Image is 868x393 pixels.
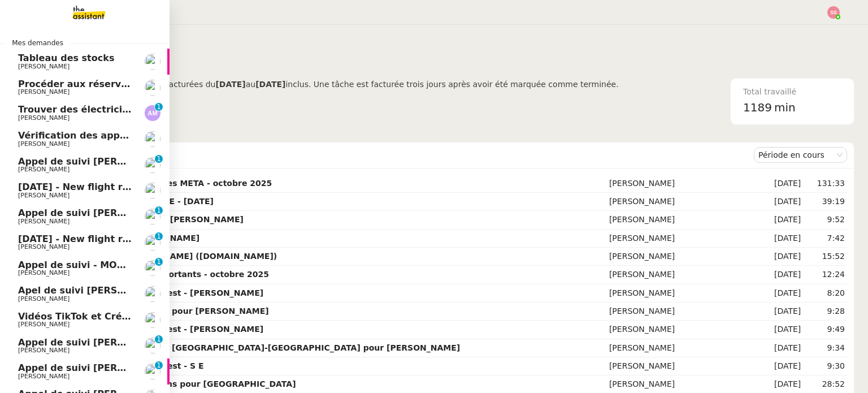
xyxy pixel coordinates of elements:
[18,269,70,277] span: [PERSON_NAME]
[18,321,70,328] span: [PERSON_NAME]
[155,232,163,240] nz-badge-sup: 1
[18,156,177,167] span: Appel de suivi [PERSON_NAME]
[18,192,70,199] span: [PERSON_NAME]
[803,230,847,248] td: 7:42
[803,211,847,229] td: 9:52
[145,209,160,224] img: users%2FW4OQjB9BRtYK2an7yusO0WsYLsD3%2Favatar%2F28027066-518b-424c-8476-65f2e549ac29
[18,140,70,148] span: [PERSON_NAME]
[761,339,803,357] td: [DATE]
[803,284,847,303] td: 8:20
[145,312,160,328] img: users%2FCk7ZD5ubFNWivK6gJdIkoi2SB5d2%2Favatar%2F3f84dbb7-4157-4842-a987-fca65a8b7a9a
[145,80,160,96] img: users%2FW4OQjB9BRtYK2an7yusO0WsYLsD3%2Favatar%2F28027066-518b-424c-8476-65f2e549ac29
[157,103,161,113] p: 1
[18,79,288,89] span: Procéder aux réservations pour [GEOGRAPHIC_DATA]
[758,148,843,162] nz-select-item: Période en cours
[18,311,261,322] span: Vidéos TikTok et Créatives META - octobre 2025
[18,182,357,192] span: [DATE] - New flight request - [GEOGRAPHIC_DATA][PERSON_NAME]
[145,157,160,173] img: users%2FW4OQjB9BRtYK2an7yusO0WsYLsD3%2Favatar%2F28027066-518b-424c-8476-65f2e549ac29
[803,266,847,284] td: 12:24
[18,114,70,122] span: [PERSON_NAME]
[803,193,847,211] td: 39:19
[18,63,70,70] span: [PERSON_NAME]
[743,101,772,114] span: 1189
[761,211,803,229] td: [DATE]
[157,232,161,243] p: 1
[145,131,160,147] img: users%2FW4OQjB9BRtYK2an7yusO0WsYLsD3%2Favatar%2F28027066-518b-424c-8476-65f2e549ac29
[18,295,70,303] span: [PERSON_NAME]
[18,53,114,63] span: Tableau des stocks
[607,321,761,339] td: [PERSON_NAME]
[18,234,251,244] span: [DATE] - New flight request - [PERSON_NAME]
[145,183,160,198] img: users%2FC9SBsJ0duuaSgpQFj5LgoEX8n0o2%2Favatar%2Fec9d51b8-9413-4189-adfb-7be4d8c96a3c
[157,258,161,268] p: 1
[157,335,161,346] p: 1
[18,260,325,270] span: Appel de suivi - MON RENOVATEUR LOCAL - [PERSON_NAME]
[255,80,285,89] b: [DATE]
[155,155,163,163] nz-badge-sup: 1
[607,303,761,321] td: [PERSON_NAME]
[155,103,163,111] nz-badge-sup: 1
[761,357,803,375] td: [DATE]
[18,130,258,141] span: Vérification des appels sortants - octobre 2025
[18,208,216,218] span: Appel de suivi [PERSON_NAME]-Riottot
[761,321,803,339] td: [DATE]
[155,361,163,369] nz-badge-sup: 1
[155,206,163,214] nz-badge-sup: 1
[803,248,847,266] td: 15:52
[145,338,160,353] img: users%2FW4OQjB9BRtYK2an7yusO0WsYLsD3%2Favatar%2F28027066-518b-424c-8476-65f2e549ac29
[803,321,847,339] td: 9:49
[761,303,803,321] td: [DATE]
[743,85,841,98] div: Total travaillé
[145,364,160,379] img: users%2FW4OQjB9BRtYK2an7yusO0WsYLsD3%2Favatar%2F28027066-518b-424c-8476-65f2e549ac29
[59,379,296,388] strong: Procéder aux réservations pour [GEOGRAPHIC_DATA]
[761,284,803,303] td: [DATE]
[607,339,761,357] td: [PERSON_NAME]
[18,218,70,225] span: [PERSON_NAME]
[18,166,70,173] span: [PERSON_NAME]
[803,357,847,375] td: 9:30
[5,37,70,49] span: Mes demandes
[18,243,70,251] span: [PERSON_NAME]
[803,303,847,321] td: 9:28
[285,80,618,89] span: inclus. Une tâche est facturée trois jours après avoir été marquée comme terminée.
[157,206,161,217] p: 1
[155,335,163,343] nz-badge-sup: 1
[761,230,803,248] td: [DATE]
[803,339,847,357] td: 9:34
[827,6,840,19] img: svg
[145,235,160,251] img: users%2FC9SBsJ0duuaSgpQFj5LgoEX8n0o2%2Favatar%2Fec9d51b8-9413-4189-adfb-7be4d8c96a3c
[18,88,70,96] span: [PERSON_NAME]
[774,98,796,117] span: min
[607,211,761,229] td: [PERSON_NAME]
[155,258,163,266] nz-badge-sup: 1
[157,361,161,372] p: 1
[18,373,70,380] span: [PERSON_NAME]
[607,193,761,211] td: [PERSON_NAME]
[761,266,803,284] td: [DATE]
[607,284,761,303] td: [PERSON_NAME]
[59,343,460,352] strong: [DATE] - Organiser le vol [GEOGRAPHIC_DATA]-[GEOGRAPHIC_DATA] pour [PERSON_NAME]
[145,286,160,302] img: users%2FW4OQjB9BRtYK2an7yusO0WsYLsD3%2Favatar%2F28027066-518b-424c-8476-65f2e549ac29
[157,155,161,165] p: 1
[145,54,160,70] img: users%2FAXgjBsdPtrYuxuZvIJjRexEdqnq2%2Favatar%2F1599931753966.jpeg
[761,175,803,193] td: [DATE]
[607,266,761,284] td: [PERSON_NAME]
[18,347,70,354] span: [PERSON_NAME]
[57,144,754,166] div: Demandes
[145,260,160,276] img: users%2FW4OQjB9BRtYK2an7yusO0WsYLsD3%2Favatar%2F28027066-518b-424c-8476-65f2e549ac29
[59,306,269,316] strong: [DATE] - Organiser le vol pour [PERSON_NAME]
[761,193,803,211] td: [DATE]
[607,248,761,266] td: [PERSON_NAME]
[18,362,242,373] span: Appel de suivi [PERSON_NAME] - TEAMRESA
[607,175,761,193] td: [PERSON_NAME]
[18,337,251,348] span: Appel de suivi [PERSON_NAME] - GLOBAL POS
[18,285,267,296] span: Apel de suivi [PERSON_NAME] ([DOMAIN_NAME])
[607,357,761,375] td: [PERSON_NAME]
[761,248,803,266] td: [DATE]
[803,175,847,193] td: 131:33
[145,105,160,121] img: svg
[18,104,258,115] span: Trouver des électriciens à [GEOGRAPHIC_DATA]
[607,230,761,248] td: [PERSON_NAME]
[59,215,244,224] strong: Appel [PERSON_NAME] - [PERSON_NAME]
[246,80,255,89] span: au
